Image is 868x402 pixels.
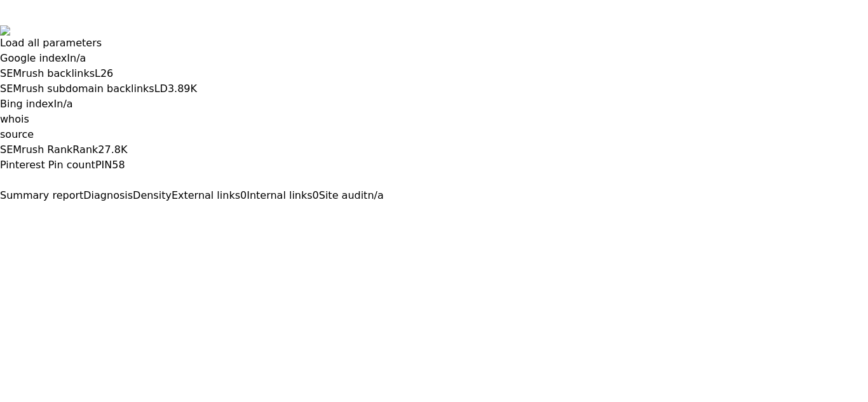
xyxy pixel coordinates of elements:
span: 0 [313,189,319,201]
span: Rank [72,144,98,156]
span: 0 [240,189,247,201]
span: I [54,98,57,110]
a: 58 [112,159,125,171]
a: 27.8K [98,144,127,156]
span: I [67,52,70,64]
a: n/a [57,98,72,110]
span: Internal links [247,189,312,201]
a: 26 [100,67,113,79]
a: 3.89K [168,83,197,95]
span: External links [172,189,240,201]
span: LD [154,83,168,95]
a: Site auditn/a [319,189,384,201]
span: PIN [95,159,112,171]
span: Diagnosis [83,189,133,201]
span: Density [133,189,172,201]
span: Site audit [319,189,368,201]
a: n/a [70,52,86,64]
span: n/a [367,189,383,201]
span: L [95,67,100,79]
